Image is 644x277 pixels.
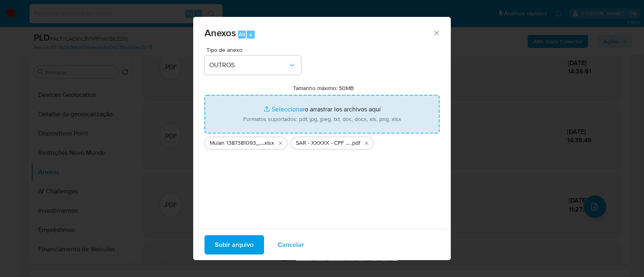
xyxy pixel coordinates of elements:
span: Tipo de anexo [206,47,303,53]
span: Alt [239,31,245,38]
button: Eliminar SAR - XXXXX - CPF 49186928856 - KAUAN RIBEIRO DE ARAUJO.pdf [362,138,372,148]
button: Subir arquivo [204,235,264,254]
span: a [249,31,252,38]
button: Cancelar [267,235,314,254]
button: Cerrar [433,29,440,36]
label: Tamanho máximo: 50MB [293,84,354,92]
span: Subir arquivo [215,236,254,254]
span: .xlsx [263,139,274,147]
span: Mulan 1387381093_2025_10_09_17_45_26 [210,139,263,147]
button: OUTROS [204,55,301,75]
span: SAR - XXXXX - CPF 49186928856 - [PERSON_NAME] [296,139,351,147]
span: .pdf [351,139,360,147]
span: OUTROS [209,61,288,69]
ul: Archivos seleccionados [204,133,440,150]
span: Anexos [204,26,236,40]
button: Eliminar Mulan 1387381093_2025_10_09_17_45_26.xlsx [276,138,285,148]
span: Cancelar [278,236,304,254]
